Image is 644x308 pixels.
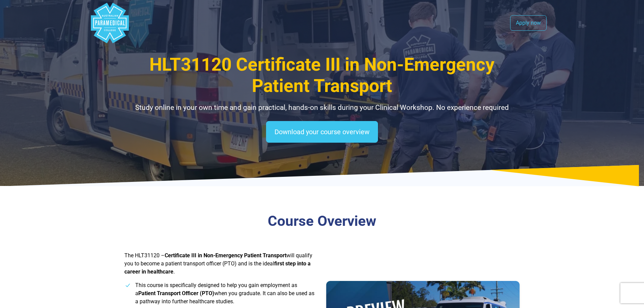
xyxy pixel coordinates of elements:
span: HLT31120 Certificate III in Non-Emergency Patient Transport [149,54,495,96]
strong: Patient Transport Officer (PTO) [138,290,214,297]
span: The HLT31120 – will qualify you to become a patient transport officer (PTO) and is the ideal . [124,252,312,275]
a: Download your course overview [266,121,378,143]
a: Apply now [510,15,547,31]
h3: Course Overview [124,213,520,230]
strong: first step into a career in healthcare [124,260,311,275]
p: Study online in your own time and gain practical, hands-on skills during your Clinical Workshop. ... [124,102,520,113]
strong: Certificate III in Non-Emergency Patient Transport [165,252,286,259]
div: Australian Paramedical College [90,3,130,43]
span: This course is specifically designed to help you gain employment as a when you graduate. It can a... [135,282,314,305]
